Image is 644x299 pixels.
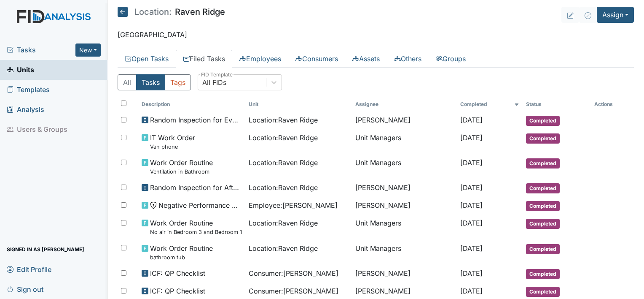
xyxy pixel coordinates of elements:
[352,215,457,239] td: Unit Managers
[460,183,483,192] span: [DATE]
[118,74,191,90] div: Type filter
[7,263,51,276] span: Edit Profile
[150,253,213,261] small: bathroom tub
[460,133,483,142] span: [DATE]
[165,74,191,90] button: Tags
[150,243,213,261] span: Work Order Routine bathroom tub
[150,182,242,193] span: Random Inspection for Afternoon
[460,116,483,124] span: [DATE]
[526,219,560,229] span: Completed
[457,97,523,111] th: Toggle SortBy
[460,201,483,209] span: [DATE]
[288,50,345,68] a: Consumers
[7,103,44,116] span: Analysis
[150,268,205,278] span: ICF: QP Checklist
[387,50,429,68] a: Others
[176,50,232,68] a: Filed Tasks
[232,50,288,68] a: Employees
[352,97,457,111] th: Assignee
[121,101,126,106] input: Toggle All Rows Selected
[150,115,242,125] span: Random Inspection for Evening
[249,243,318,253] span: Location : Raven Ridge
[75,43,101,57] button: New
[138,97,245,111] th: Toggle SortBy
[460,244,483,253] span: [DATE]
[352,197,457,215] td: [PERSON_NAME]
[150,158,213,176] span: Work Order Routine Ventilation in Bathroom
[249,286,338,296] span: Consumer : [PERSON_NAME]
[150,228,242,236] small: No air in Bedroom 3 and Bedroom 1
[352,265,457,283] td: [PERSON_NAME]
[523,97,591,111] th: Toggle SortBy
[526,287,560,297] span: Completed
[118,30,634,40] p: [GEOGRAPHIC_DATA]
[526,133,560,144] span: Completed
[526,183,560,193] span: Completed
[118,74,137,90] button: All
[460,219,483,227] span: [DATE]
[7,63,34,76] span: Units
[597,7,634,23] button: Assign
[150,286,205,296] span: ICF: QP Checklist
[352,129,457,154] td: Unit Managers
[150,133,195,151] span: IT Work Order Van phone
[7,83,50,96] span: Templates
[158,200,242,210] span: Negative Performance Review
[249,200,338,210] span: Employee : [PERSON_NAME]
[7,243,84,256] span: Signed in as [PERSON_NAME]
[352,179,457,197] td: [PERSON_NAME]
[7,283,43,296] span: Sign out
[118,50,176,68] a: Open Tasks
[526,116,560,126] span: Completed
[136,74,165,90] button: Tasks
[249,218,318,228] span: Location : Raven Ridge
[150,168,213,176] small: Ventilation in Bathroom
[249,182,318,193] span: Location : Raven Ridge
[526,201,560,211] span: Completed
[429,50,473,68] a: Groups
[460,158,483,167] span: [DATE]
[249,133,318,143] span: Location : Raven Ridge
[526,244,560,254] span: Completed
[134,8,172,16] span: Location:
[352,111,457,129] td: [PERSON_NAME]
[352,154,457,179] td: Unit Managers
[202,77,226,87] div: All FIDs
[7,45,75,55] a: Tasks
[526,158,560,169] span: Completed
[245,97,352,111] th: Toggle SortBy
[150,143,195,151] small: Van phone
[150,218,242,236] span: Work Order Routine No air in Bedroom 3 and Bedroom 1
[460,287,483,295] span: [DATE]
[460,269,483,277] span: [DATE]
[118,7,225,17] h5: Raven Ridge
[352,240,457,265] td: Unit Managers
[526,269,560,279] span: Completed
[249,268,338,278] span: Consumer : [PERSON_NAME]
[345,50,387,68] a: Assets
[591,97,633,111] th: Actions
[249,115,318,125] span: Location : Raven Ridge
[249,158,318,168] span: Location : Raven Ridge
